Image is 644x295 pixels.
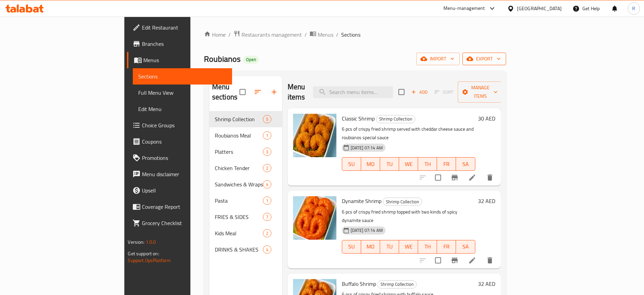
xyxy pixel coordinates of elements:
[632,5,635,12] span: R
[142,23,226,32] span: Edit Restaurant
[263,115,271,123] div: items
[342,125,475,142] p: 6 pcs of crispy fried shrimp served with cheddar cheese sauce and roubianos special sauce
[361,240,380,254] button: MO
[341,31,360,39] span: Sections
[440,242,453,252] span: FR
[310,30,333,39] a: Menus
[482,252,498,269] button: delete
[342,157,361,171] button: SU
[138,72,226,80] span: Sections
[263,116,271,123] span: 5
[215,213,263,221] span: FRIES & SIDES
[440,159,453,169] span: FR
[446,169,463,186] button: Branch-specific-item
[215,164,263,172] span: Chicken Tender
[437,157,456,171] button: FR
[468,256,476,264] a: Edit menu item
[459,242,472,252] span: SA
[456,240,475,254] button: SA
[215,115,263,123] div: Shrimp Collection
[293,196,336,240] img: Dynamite Shrimp
[293,114,336,157] img: Classic Shrimp
[263,213,271,221] div: items
[142,170,226,178] span: Menu disclaimer
[342,240,361,254] button: SU
[263,181,271,188] span: 4
[128,256,171,265] a: Support.OpsPlatform
[142,219,226,227] span: Grocery Checklist
[342,279,376,289] span: Buffalo Shrimp
[138,89,226,97] span: Full Menu View
[478,196,495,206] h6: 32 AED
[215,148,263,156] div: Platters
[345,242,358,252] span: SU
[266,84,282,100] button: Add section
[458,81,503,103] button: Manage items
[263,148,271,156] div: items
[128,249,159,258] span: Get support on:
[204,30,506,39] nav: breadcrumb
[263,165,271,171] span: 2
[380,157,399,171] button: TU
[263,214,271,220] span: 7
[127,166,232,182] a: Menu disclaimer
[209,192,282,209] div: Pasta1
[410,88,429,96] span: Add
[394,85,409,99] span: Select section
[345,159,358,169] span: SU
[443,4,485,13] div: Menu-management
[127,133,232,150] a: Coupons
[243,56,259,64] div: Open
[342,113,375,124] span: Classic Shrimp
[376,115,415,123] span: Shrimp Collection
[127,215,232,231] a: Grocery Checklist
[288,82,305,102] h2: Menu items
[133,101,232,117] a: Edit Menu
[416,53,460,65] button: import
[459,159,472,169] span: SA
[399,240,418,254] button: WE
[409,87,430,97] button: Add
[422,55,454,63] span: import
[263,245,271,254] div: items
[138,105,226,113] span: Edit Menu
[383,198,422,206] div: Shrimp Collection
[402,159,415,169] span: WE
[142,121,226,129] span: Choice Groups
[263,198,271,204] span: 1
[127,182,232,199] a: Upsell
[263,197,271,205] div: items
[364,242,377,252] span: MO
[209,241,282,258] div: DRINKS & SHAKES4
[409,87,430,97] span: Add item
[215,180,263,188] span: Sandwiches & Wraps
[418,240,437,254] button: TH
[146,238,156,246] span: 1.0.0
[250,84,266,100] span: Sort sections
[204,51,241,67] span: Roubianos
[342,196,381,206] span: Dynamite Shrimp
[463,84,498,100] span: Manage items
[263,230,271,237] span: 2
[263,132,271,139] span: 1
[318,31,333,39] span: Menus
[142,203,226,211] span: Coverage Report
[127,36,232,52] a: Branches
[209,144,282,160] div: Platters3
[430,87,458,97] span: Select section first
[215,131,263,140] span: Roubianos Meal
[446,252,463,269] button: Branch-specific-item
[209,111,282,127] div: Shrimp Collection5
[462,53,506,65] button: export
[263,180,271,188] div: items
[421,242,434,252] span: TH
[127,19,232,36] a: Edit Restaurant
[215,229,263,237] span: Kids Meal
[348,227,386,234] span: [DATE] 07:14 AM
[313,86,393,98] input: search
